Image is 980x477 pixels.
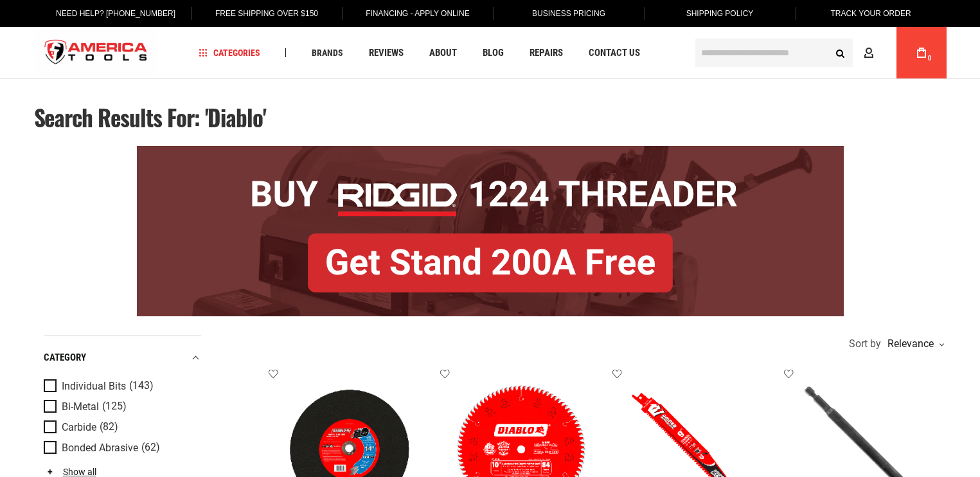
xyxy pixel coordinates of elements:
[44,441,198,455] a: Bonded Abrasive (62)
[686,9,754,18] span: Shipping Policy
[524,44,569,62] a: Repairs
[34,100,267,134] span: Search results for: 'diablo'
[62,442,138,454] span: Bonded Abrasive
[429,48,457,58] span: About
[928,55,932,62] span: 0
[312,48,343,57] span: Brands
[828,40,853,65] button: Search
[530,48,563,58] span: Repairs
[34,29,159,77] img: America Tools
[849,339,881,349] span: Sort by
[483,48,504,58] span: Blog
[62,401,99,413] span: Bi-Metal
[137,146,844,316] img: BOGO: Buy RIDGID® 1224 Threader, Get Stand 200A Free!
[193,44,266,62] a: Categories
[44,379,198,393] a: Individual Bits (143)
[589,48,640,58] span: Contact Us
[100,422,118,433] span: (82)
[884,339,943,349] div: Relevance
[369,48,404,58] span: Reviews
[199,48,260,57] span: Categories
[44,467,96,477] a: Show all
[44,400,198,414] a: Bi-Metal (125)
[477,44,510,62] a: Blog
[44,349,201,366] div: category
[129,381,154,392] span: (143)
[423,44,463,62] a: About
[62,422,96,433] span: Carbide
[909,27,934,78] a: 0
[102,401,127,412] span: (125)
[62,381,126,392] span: Individual Bits
[44,420,198,435] a: Carbide (82)
[34,29,159,77] a: store logo
[141,442,160,453] span: (62)
[306,44,349,62] a: Brands
[363,44,409,62] a: Reviews
[583,44,646,62] a: Contact Us
[137,146,844,156] a: BOGO: Buy RIDGID® 1224 Threader, Get Stand 200A Free!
